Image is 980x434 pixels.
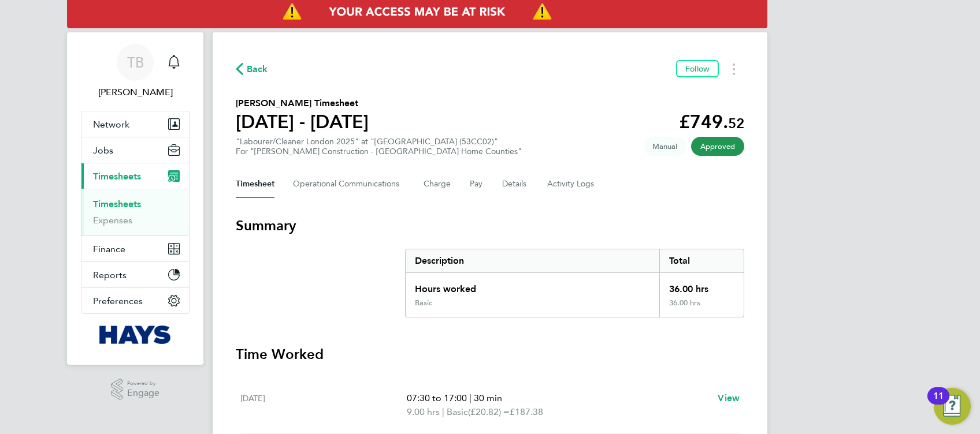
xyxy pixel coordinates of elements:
[659,273,744,298] div: 36.00 hrs
[236,345,744,364] h3: Time Worked
[718,392,740,403] span: View
[81,44,190,99] a: TB[PERSON_NAME]
[240,391,407,419] div: [DATE]
[643,137,686,156] span: This timesheet was manually created.
[407,406,440,417] span: 9.00 hrs
[502,170,529,198] button: Details
[93,171,141,182] span: Timesheets
[510,406,543,417] span: £187.38
[723,60,744,78] button: Timesheets Menu
[81,262,189,287] button: Reports
[934,388,971,425] button: Open Resource Center, 11 new notifications
[81,111,189,137] button: Network
[111,379,160,401] a: Powered byEngage
[236,110,369,133] h1: [DATE] - [DATE]
[293,170,405,198] button: Operational Communications
[99,325,172,344] img: hays-logo-retina.png
[93,295,143,306] span: Preferences
[93,244,125,255] span: Finance
[236,170,274,198] button: Timesheet
[93,270,127,280] span: Reports
[81,189,189,235] div: Timesheets
[547,170,596,198] button: Activity Logs
[81,85,190,99] span: Tommy Bowdery
[127,388,159,398] span: Engage
[424,170,451,198] button: Charge
[933,396,944,411] div: 11
[81,163,189,189] button: Timesheets
[93,145,113,156] span: Jobs
[81,288,189,313] button: Preferences
[405,249,744,317] div: Summary
[93,215,132,226] a: Expenses
[728,115,744,132] span: 52
[127,55,144,70] span: TB
[236,216,744,235] h3: Summary
[127,379,159,388] span: Powered by
[236,62,268,76] button: Back
[81,325,190,344] a: Go to home page
[474,392,502,403] span: 30 min
[407,392,467,403] span: 07:30 to 17:00
[415,298,432,308] div: Basic
[447,405,468,419] span: Basic
[659,298,744,317] div: 36.00 hrs
[406,273,659,298] div: Hours worked
[470,170,484,198] button: Pay
[691,137,744,156] span: This timesheet has been approved.
[685,63,710,74] span: Follow
[468,406,510,417] span: (£20.82) =
[676,60,719,77] button: Follow
[659,249,744,272] div: Total
[236,137,522,156] div: "Labourer/Cleaner London 2025" at "[GEOGRAPHIC_DATA] (53CC02)"
[236,147,522,156] div: For "[PERSON_NAME] Construction - [GEOGRAPHIC_DATA] Home Counties"
[93,119,129,130] span: Network
[679,111,744,133] app-decimal: £749.
[469,392,472,403] span: |
[67,32,203,365] nav: Main navigation
[406,249,659,272] div: Description
[718,391,740,405] a: View
[81,137,189,163] button: Jobs
[81,236,189,261] button: Finance
[236,96,369,110] h2: [PERSON_NAME] Timesheet
[247,62,268,76] span: Back
[93,199,141,209] a: Timesheets
[442,406,444,417] span: |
